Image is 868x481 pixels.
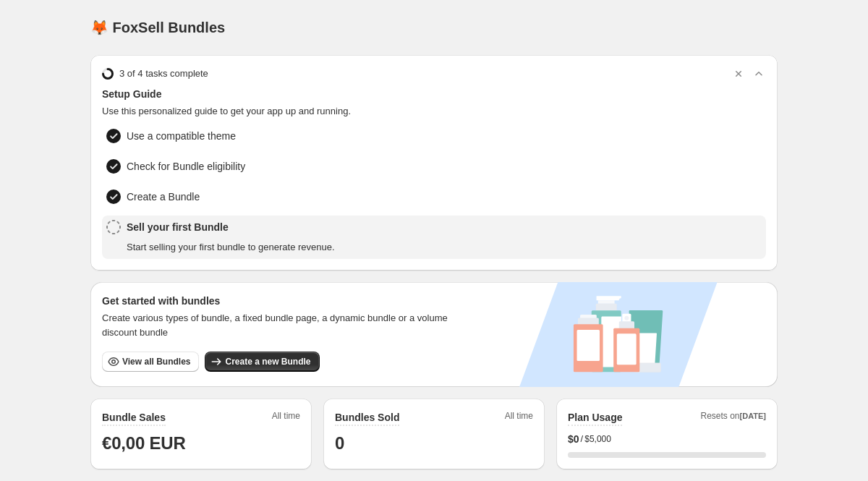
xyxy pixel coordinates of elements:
[127,240,335,255] span: Start selling your first bundle to generate revenue.
[568,432,579,446] span: $ 0
[122,356,190,367] span: View all Bundles
[701,410,767,426] span: Resets on
[584,433,611,445] span: $5,000
[127,159,245,174] span: Check for Bundle eligibility
[740,412,766,420] span: [DATE]
[102,352,199,372] button: View all Bundles
[102,104,766,119] span: Use this personalized guide to get your app up and running.
[568,432,766,446] div: /
[568,410,622,425] h2: Plan Usage
[90,19,225,36] h1: 🦊 FoxSell Bundles
[335,410,399,425] h2: Bundles Sold
[102,87,766,101] span: Setup Guide
[127,220,335,234] span: Sell your first Bundle
[335,432,533,455] h1: 0
[102,432,300,455] h1: €0,00 EUR
[225,356,310,367] span: Create a new Bundle
[205,352,319,372] button: Create a new Bundle
[102,311,461,340] span: Create various types of bundle, a fixed bundle page, a dynamic bundle or a volume discount bundle
[505,410,533,426] span: All time
[102,410,166,425] h2: Bundle Sales
[102,294,461,308] h3: Get started with bundles
[127,129,236,143] span: Use a compatible theme
[272,410,300,426] span: All time
[119,67,208,81] span: 3 of 4 tasks complete
[127,190,200,204] span: Create a Bundle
